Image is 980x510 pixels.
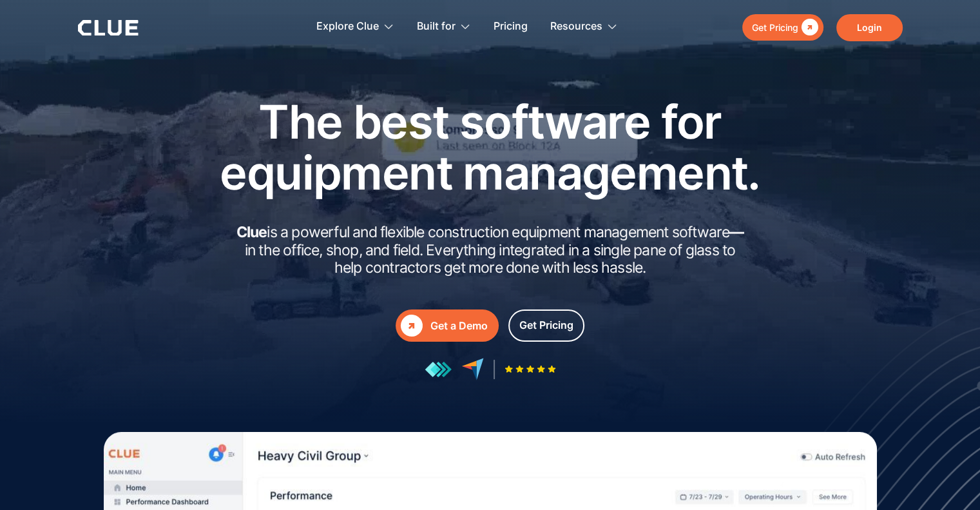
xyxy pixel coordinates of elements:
div: Get Pricing [519,317,573,333]
img: reviews at getapp [425,361,452,378]
h2: is a powerful and flexible construction equipment management software in the office, shop, and fi... [233,224,748,277]
img: reviews at capterra [461,358,484,380]
div: Explore Clue [316,6,394,47]
img: Five-star rating icon [504,365,556,373]
a: Get a Demo [396,309,499,342]
a: Get Pricing [742,14,823,41]
a: Get Pricing [508,309,584,342]
a: Pricing [494,6,528,47]
div: Explore Clue [316,6,379,47]
div:  [798,19,818,35]
div: Get a Demo [430,318,488,334]
div: Resources [550,6,602,47]
div: Get Pricing [752,19,798,35]
strong: Clue [236,223,267,241]
div:  [401,315,423,337]
iframe: Chat Widget [749,330,980,510]
strong: — [729,223,744,241]
h1: The best software for equipment management. [200,96,780,198]
a: Login [836,14,903,41]
div: Built for [417,6,456,47]
div: Resources [550,6,618,47]
div: Built for [417,6,471,47]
